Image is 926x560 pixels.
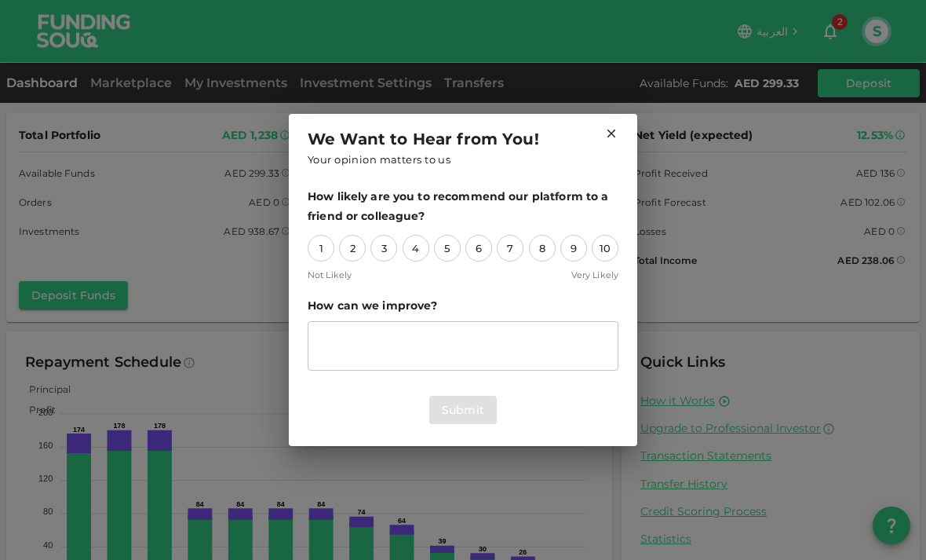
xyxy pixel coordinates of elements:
div: 4 [403,235,429,262]
div: 8 [529,235,556,262]
div: 10 [592,235,618,262]
div: 7 [497,235,523,262]
div: 3 [370,235,397,262]
div: 6 [465,235,492,262]
span: How likely are you to recommend our platform to a friend or colleague? [308,187,618,225]
div: 5 [434,235,461,262]
span: How can we improve? [308,296,618,316]
span: Very Likely [571,268,618,283]
span: Not Likely [308,268,352,283]
div: 9 [560,235,587,262]
div: 1 [308,235,334,262]
span: Your opinion matters to us [308,152,450,169]
div: 2 [339,235,366,262]
div: suggestion [308,321,618,371]
textarea: suggestion [319,328,607,364]
span: We Want to Hear from You! [308,126,539,152]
